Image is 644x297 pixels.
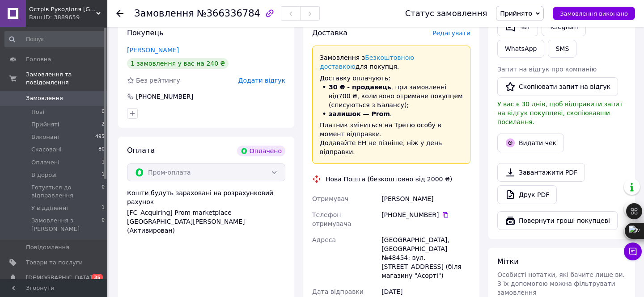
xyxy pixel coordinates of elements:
[197,8,260,19] span: №366336784
[320,83,463,109] li: , при замовленні від 700 ₴ , коли воно отримане покупцем (списуються з Балансу);
[320,54,414,71] a: Безкоштовною доставкою
[381,210,470,219] div: [PHONE_NUMBER]
[26,259,83,267] span: Товари та послуги
[497,211,618,230] button: Повернути гроші покупцеві
[312,46,470,164] div: Доставку оплачують:
[312,195,348,202] span: Отримувач
[31,184,102,200] span: Готується до відправлення
[320,53,463,71] p: Замовлення з для покупця.
[497,163,585,182] a: Завантажити PDF
[127,29,164,37] span: Покупець
[127,188,285,235] div: Кошти будуть зараховані на розрахунковий рахунок
[497,100,623,125] span: У вас є 30 днів, щоб відправити запит на відгук покупцеві, скопіювавши посилання.
[497,257,519,266] span: Мітки
[102,171,105,179] span: 1
[497,271,625,296] span: Особисті нотатки, які бачите лише ви. З їх допомогою можна фільтрувати замовлення
[102,108,105,116] span: 0
[127,58,229,69] div: 1 замовлення у вас на 240 ₴
[497,134,564,152] button: Видати чек
[4,31,106,47] input: Пошук
[31,171,57,179] span: В дорозі
[31,108,44,116] span: Нові
[31,133,59,141] span: Виконані
[102,159,105,167] span: 1
[497,66,597,73] span: Запит на відгук про компанію
[26,94,63,102] span: Замовлення
[329,84,391,91] b: 30 ₴ - продавець
[553,7,635,20] button: Замовлення виконано
[560,10,628,17] span: Замовлення виконано
[31,217,102,233] span: Замовлення з [PERSON_NAME]
[500,10,532,17] span: Прийнято
[323,175,454,184] div: Нова Пошта (безкоштовно від 2000 ₴)
[127,146,155,155] span: Оплата
[26,71,107,87] span: Замовлення та повідомлення
[497,40,544,58] a: WhatsApp
[26,55,51,63] span: Головна
[92,274,103,281] span: 35
[102,204,105,212] span: 1
[26,274,92,282] span: [DEMOGRAPHIC_DATA]
[380,232,472,284] div: [GEOGRAPHIC_DATA], [GEOGRAPHIC_DATA] №48454: вул. [STREET_ADDRESS] (біля магазину "Асорті")
[29,5,96,13] span: Острів Рукоділля Київ - Needlework Island Kyiv
[116,9,123,18] div: Повернутися назад
[238,77,285,84] span: Додати відгук
[320,121,463,156] p: Платник зміниться на Третю особу в момент відправки. Додавайте ЕН не пізніше, ніж у день відправки.
[380,191,472,207] div: [PERSON_NAME]
[548,40,576,58] button: SMS
[329,110,390,117] b: залишок — Prom
[497,77,618,96] button: Скопіювати запит на відгук
[497,185,557,204] a: Друк PDF
[102,184,105,200] span: 0
[127,46,179,54] a: [PERSON_NAME]
[127,208,285,235] div: [FC_Acquiring] Prom marketplace [GEOGRAPHIC_DATA][PERSON_NAME] (Активирован)
[102,121,105,129] span: 2
[31,146,62,154] span: Скасовані
[95,133,105,141] span: 495
[98,146,105,154] span: 80
[136,77,180,84] span: Без рейтингу
[26,243,69,251] span: Повідомлення
[102,217,105,233] span: 0
[312,288,364,295] span: Дата відправки
[31,204,68,212] span: У відділенні
[237,146,285,156] div: Оплачено
[29,13,107,21] div: Ваш ID: 3889659
[312,236,336,243] span: Адреса
[312,211,351,227] span: Телефон отримувача
[31,159,59,167] span: Оплачені
[320,109,463,118] li: .
[312,29,347,37] span: Доставка
[135,92,194,101] div: [PHONE_NUMBER]
[134,8,194,19] span: Замовлення
[432,29,470,37] span: Редагувати
[624,243,642,260] button: Чат з покупцем
[405,9,487,18] div: Статус замовлення
[31,121,59,129] span: Прийняті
